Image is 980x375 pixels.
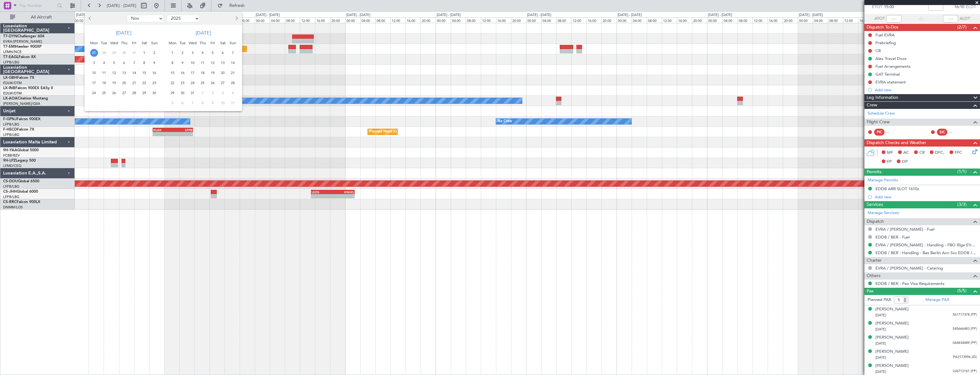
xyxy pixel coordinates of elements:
div: Mon [89,38,99,48]
div: 10-1-2026 [218,98,228,108]
span: 31 [189,89,197,97]
div: 14-11-2025 [129,68,139,78]
button: Next month [233,13,240,24]
div: 29-11-2025 [139,88,149,98]
span: 17 [90,79,98,87]
div: 25-11-2025 [99,88,109,98]
span: 27 [219,79,227,87]
span: 3 [189,49,197,57]
div: 15-12-2025 [167,68,177,78]
span: 11 [229,99,237,107]
div: 4-12-2025 [198,48,208,58]
div: 12-12-2025 [208,58,218,68]
div: Sat [139,38,149,48]
span: 13 [219,59,227,67]
span: 11 [199,59,207,67]
div: 13-11-2025 [119,68,129,78]
span: 2 [179,49,187,57]
span: 12 [110,69,118,77]
span: 6 [219,49,227,57]
select: Select year [167,15,200,22]
span: 24 [90,89,98,97]
div: 1-12-2025 [167,48,177,58]
span: 9 [209,99,217,107]
div: 4-11-2025 [99,58,109,68]
span: 14 [229,59,237,67]
span: 9 [150,59,158,67]
span: 16 [179,69,187,77]
span: 30 [120,49,128,57]
span: 12 [209,59,217,67]
div: 18-12-2025 [198,68,208,78]
div: 25-12-2025 [198,78,208,88]
div: 2-11-2025 [149,48,159,58]
span: 15 [140,69,148,77]
span: 7 [189,99,197,107]
span: 25 [100,89,108,97]
div: 29-12-2025 [167,88,177,98]
span: 5 [209,49,217,57]
div: 8-12-2025 [167,58,177,68]
div: Wed [188,38,198,48]
div: 12-11-2025 [109,68,119,78]
span: 10 [189,59,197,67]
span: 18 [100,79,108,87]
div: Tue [177,38,188,48]
div: 7-12-2025 [228,48,238,58]
div: 3-12-2025 [188,48,198,58]
span: 11 [100,69,108,77]
div: 8-11-2025 [139,58,149,68]
span: 19 [209,69,217,77]
div: 19-12-2025 [208,68,218,78]
div: 31-12-2025 [188,88,198,98]
span: 29 [140,89,148,97]
div: 14-12-2025 [228,58,238,68]
div: 28-10-2025 [99,48,109,58]
select: Select month [127,15,164,22]
span: 10 [90,69,98,77]
span: 1 [199,89,207,97]
div: 7-1-2026 [188,98,198,108]
div: Wed [109,38,119,48]
span: 8 [199,99,207,107]
div: 27-10-2025 [89,48,99,58]
span: 20 [219,69,227,77]
div: 1-11-2025 [139,48,149,58]
div: 3-11-2025 [89,58,99,68]
span: 22 [140,79,148,87]
span: 28 [229,79,237,87]
div: 16-12-2025 [177,68,188,78]
div: 29-10-2025 [109,48,119,58]
div: 9-11-2025 [149,58,159,68]
div: Sun [149,38,159,48]
div: 28-12-2025 [228,78,238,88]
div: 30-12-2025 [177,88,188,98]
span: 8 [169,59,177,67]
span: 22 [169,79,177,87]
div: 24-11-2025 [89,88,99,98]
div: 30-10-2025 [119,48,129,58]
span: 4 [199,49,207,57]
span: 4 [229,89,237,97]
span: 29 [169,89,177,97]
div: 21-12-2025 [228,68,238,78]
span: 19 [110,79,118,87]
div: 13-12-2025 [218,58,228,68]
span: 18 [199,69,207,77]
span: 21 [130,79,138,87]
span: 30 [150,89,158,97]
span: 29 [110,49,118,57]
span: 21 [229,69,237,77]
div: 2-12-2025 [177,48,188,58]
div: Sun [228,38,238,48]
span: 31 [130,49,138,57]
div: 7-11-2025 [129,58,139,68]
div: 21-11-2025 [129,78,139,88]
button: Previous month [87,13,94,24]
span: 3 [219,89,227,97]
div: 8-1-2026 [198,98,208,108]
div: 3-1-2026 [218,88,228,98]
div: 6-1-2026 [177,98,188,108]
span: 9 [179,59,187,67]
div: 27-11-2025 [119,88,129,98]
